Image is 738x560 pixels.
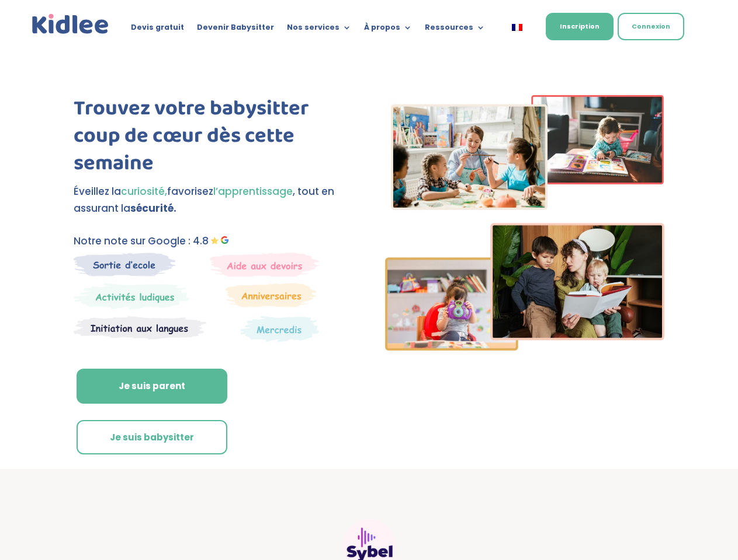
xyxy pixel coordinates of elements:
[130,201,176,215] strong: sécurité.
[74,233,352,250] p: Notre note sur Google : 4.8
[74,183,352,217] p: Éveillez la favorisez , tout en assurant la
[512,24,522,31] img: Français
[287,23,351,36] a: Nos services
[226,283,317,307] img: Anniversaire
[30,12,111,37] img: logo_kidlee_bleu
[210,253,320,277] img: weekends
[74,283,189,310] img: Mercredi
[546,13,614,40] a: Inscription
[240,316,319,342] img: Thematique
[618,13,684,40] a: Connexion
[74,253,176,276] img: Sortie decole
[425,23,485,36] a: Ressources
[74,316,206,340] img: Atelier thematique
[213,184,293,198] span: l’apprentissage
[74,95,352,183] h1: Trouvez votre babysitter coup de cœur dès cette semaine
[121,184,167,198] span: curiosité,
[197,23,274,36] a: Devenir Babysitter
[385,340,664,354] picture: Imgs-2
[30,12,111,37] a: Kidlee Logo
[77,420,227,455] a: Je suis babysitter
[131,23,184,36] a: Devis gratuit
[77,369,227,404] a: Je suis parent
[364,23,412,36] a: À propos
